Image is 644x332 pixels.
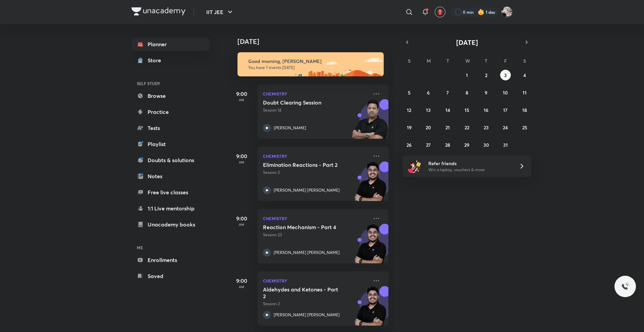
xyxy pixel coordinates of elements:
[442,87,453,98] button: October 7, 2025
[503,124,508,131] abbr: October 24, 2025
[462,105,472,115] button: October 15, 2025
[481,122,491,133] button: October 23, 2025
[228,152,255,160] h5: 9:00
[131,242,209,253] h6: ME
[407,142,412,148] abbr: October 26, 2025
[412,38,522,47] button: [DATE]
[485,72,487,78] abbr: October 2, 2025
[131,202,209,215] a: 1:1 Live mentorship
[478,9,484,15] img: streak
[519,122,530,133] button: October 25, 2025
[131,105,209,119] a: Practice
[131,54,209,67] a: Store
[428,167,511,173] p: Win a laptop, vouchers & more
[523,58,526,64] abbr: Saturday
[462,87,472,98] button: October 8, 2025
[446,58,449,64] abbr: Tuesday
[442,105,453,115] button: October 14, 2025
[274,187,340,193] p: [PERSON_NAME] [PERSON_NAME]
[445,107,450,113] abbr: October 14, 2025
[523,89,527,96] abbr: October 11, 2025
[274,125,306,131] p: [PERSON_NAME]
[523,72,526,78] abbr: October 4, 2025
[263,224,346,230] h5: Reaction Mechanism - Part 4
[131,137,209,151] a: Playlist
[131,186,209,199] a: Free live classes
[504,58,507,64] abbr: Friday
[274,312,340,318] p: [PERSON_NAME] [PERSON_NAME]
[263,214,368,222] p: Chemistry
[481,70,491,80] button: October 2, 2025
[352,224,388,270] img: unacademy
[437,9,443,15] img: avatar
[519,105,530,115] button: October 18, 2025
[485,58,487,64] abbr: Thursday
[131,153,209,167] a: Doubts & solutions
[426,142,431,148] abbr: October 27, 2025
[423,87,434,98] button: October 6, 2025
[408,89,411,96] abbr: October 5, 2025
[519,87,530,98] button: October 11, 2025
[263,152,368,160] p: Chemistry
[503,142,508,148] abbr: October 31, 2025
[408,58,411,64] abbr: Sunday
[481,105,491,115] button: October 16, 2025
[466,89,468,96] abbr: October 8, 2025
[274,250,340,256] p: [PERSON_NAME] [PERSON_NAME]
[131,218,209,231] a: Unacademy books
[481,139,491,150] button: October 30, 2025
[263,99,346,106] h5: Doubt Clearing Session
[131,170,209,183] a: Notes
[352,99,388,145] img: unacademy
[404,122,415,133] button: October 19, 2025
[131,7,185,17] a: Company Logo
[263,161,346,168] h5: Elimination Reactions - Part 2
[427,58,431,64] abbr: Monday
[465,124,469,131] abbr: October 22, 2025
[456,38,478,47] span: [DATE]
[522,107,527,113] abbr: October 18, 2025
[407,124,412,131] abbr: October 19, 2025
[446,89,449,96] abbr: October 7, 2025
[423,105,434,115] button: October 13, 2025
[426,124,431,131] abbr: October 20, 2025
[503,107,507,113] abbr: October 17, 2025
[481,87,491,98] button: October 9, 2025
[404,139,415,150] button: October 26, 2025
[435,7,445,17] button: avatar
[131,78,209,89] h6: SELF STUDY
[407,107,411,113] abbr: October 12, 2025
[503,89,508,96] abbr: October 10, 2025
[228,98,255,102] p: AM
[228,277,255,285] h5: 9:00
[427,89,430,96] abbr: October 6, 2025
[228,214,255,222] h5: 9:00
[501,6,513,18] img: Navin Raj
[228,90,255,98] h5: 9:00
[500,70,511,80] button: October 3, 2025
[404,87,415,98] button: October 5, 2025
[131,89,209,103] a: Browse
[263,90,368,98] p: Chemistry
[426,107,431,113] abbr: October 13, 2025
[263,107,368,113] p: Session 14
[131,7,185,15] img: Company Logo
[131,38,209,51] a: Planner
[131,121,209,135] a: Tests
[519,70,530,80] button: October 4, 2025
[131,269,209,283] a: Saved
[408,159,421,173] img: referral
[428,160,511,167] h6: Refer friends
[445,124,450,131] abbr: October 21, 2025
[522,124,527,131] abbr: October 25, 2025
[462,139,472,150] button: October 29, 2025
[462,70,472,80] button: October 1, 2025
[462,122,472,133] button: October 22, 2025
[352,161,388,208] img: unacademy
[202,5,238,19] button: IIT JEE
[500,122,511,133] button: October 24, 2025
[484,107,488,113] abbr: October 16, 2025
[500,87,511,98] button: October 10, 2025
[464,142,469,148] abbr: October 29, 2025
[445,142,450,148] abbr: October 28, 2025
